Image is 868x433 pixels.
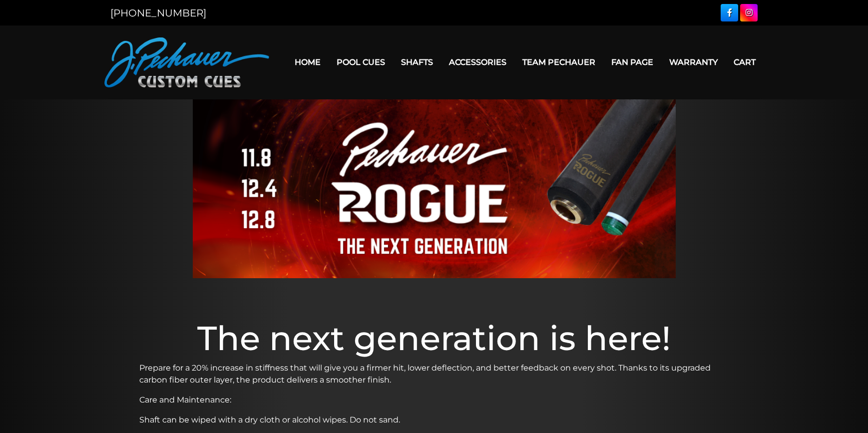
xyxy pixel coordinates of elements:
[139,318,729,358] h1: The next generation is here!
[514,49,603,75] a: Team Pechauer
[393,49,441,75] a: Shafts
[603,49,661,75] a: Fan Page
[726,49,764,75] a: Cart
[441,49,514,75] a: Accessories
[110,7,206,19] a: [PHONE_NUMBER]
[139,362,729,386] p: Prepare for a 20% increase in stiffness that will give you a firmer hit, lower deflection, and be...
[104,37,269,87] img: Pechauer Custom Cues
[139,394,729,406] p: Care and Maintenance:
[139,414,729,426] p: Shaft can be wiped with a dry cloth or alcohol wipes. Do not sand.
[287,49,329,75] a: Home
[329,49,393,75] a: Pool Cues
[661,49,726,75] a: Warranty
